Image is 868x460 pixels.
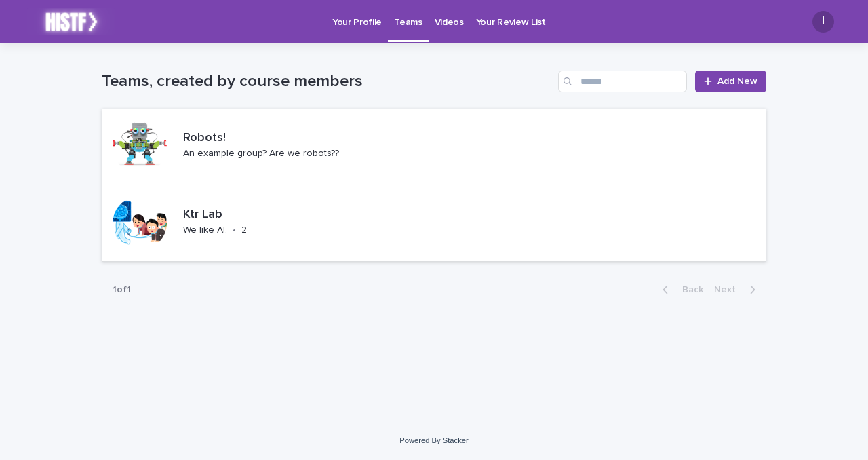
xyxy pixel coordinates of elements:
[241,225,247,236] p: 2
[183,148,339,159] p: An example group? Are we robots??
[695,71,766,92] a: Add New
[399,436,468,444] a: Powered By Stacker
[183,225,227,236] p: We like AI.
[709,284,766,296] button: Next
[558,71,687,92] input: Search
[812,11,834,33] div: I
[183,131,382,146] p: Robots!
[183,208,286,223] p: Ktr Lab
[714,285,744,294] span: Next
[102,109,766,185] a: Robots!An example group? Are we robots??
[27,8,115,35] img: k2lX6XtKT2uGl0LI8IDL
[233,225,236,236] p: •
[102,273,142,307] p: 1 of 1
[674,285,703,294] span: Back
[102,185,766,262] a: Ktr LabWe like AI.•2
[717,77,757,86] span: Add New
[102,72,553,92] h1: Teams, created by course members
[652,284,709,296] button: Back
